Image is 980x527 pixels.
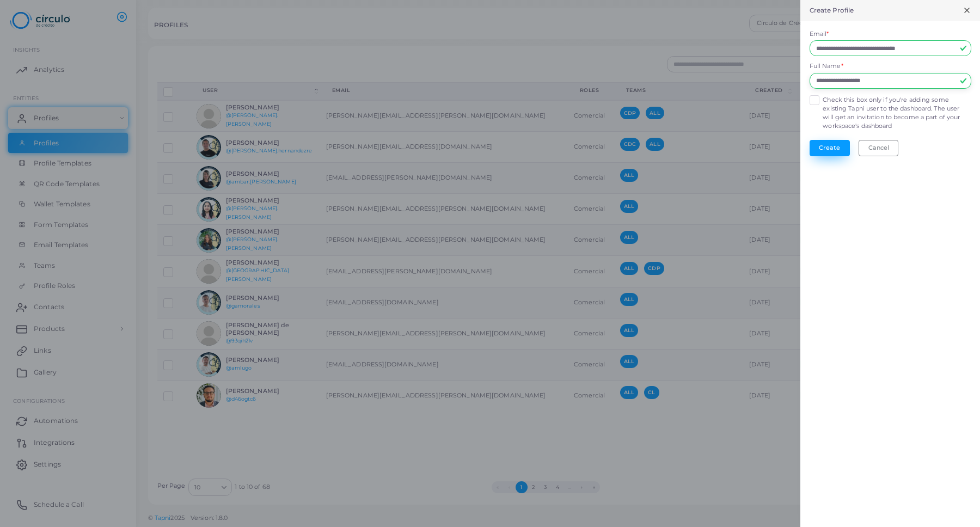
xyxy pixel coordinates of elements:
[810,62,843,71] label: Full Name
[810,30,829,39] label: Email
[810,7,854,14] h5: Create Profile
[859,140,898,156] button: Cancel
[810,140,850,156] button: Create
[823,96,971,131] label: Check this box only if you're adding some existing Tapni user to the dashboard. The user will get...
